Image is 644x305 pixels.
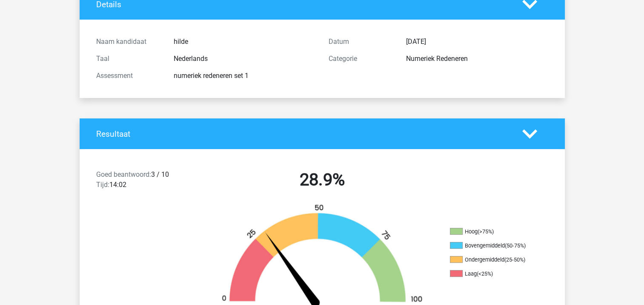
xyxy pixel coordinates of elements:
[505,242,526,249] div: (50-75%)
[167,54,322,64] div: Nederlands
[96,181,109,189] span: Tijd:
[504,256,525,263] div: (25-50%)
[167,71,322,81] div: numeriek redeneren set 1
[322,54,400,64] div: Categorie
[90,54,167,64] div: Taal
[212,170,432,190] h2: 28.9%
[400,54,555,64] div: Numeriek Redeneren
[96,170,151,178] span: Goed beantwoord:
[400,37,555,47] div: [DATE]
[450,256,535,264] li: Ondergemiddeld
[478,228,494,235] div: (>75%)
[167,37,322,47] div: hilde
[90,37,167,47] div: Naam kandidaat
[450,228,535,236] li: Hoog
[96,129,509,139] h4: Resultaat
[322,37,400,47] div: Datum
[450,242,535,250] li: Bovengemiddeld
[90,71,167,81] div: Assessment
[450,270,535,278] li: Laag
[90,170,206,193] div: 3 / 10 14:02
[477,270,493,277] div: (<25%)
